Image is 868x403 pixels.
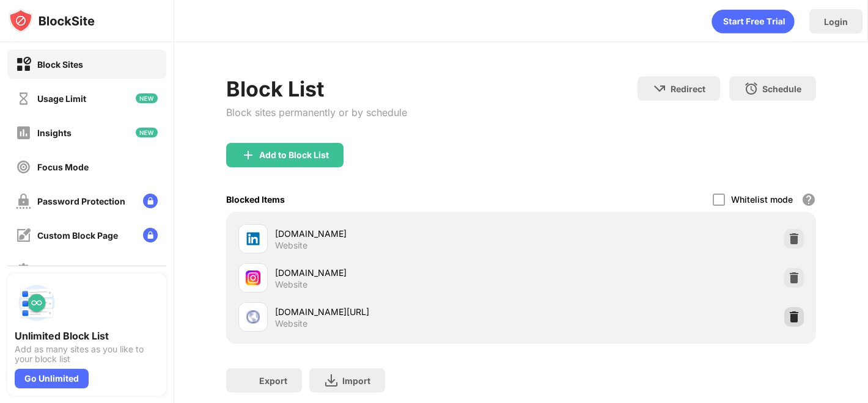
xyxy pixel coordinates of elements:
[15,330,159,342] div: Unlimited Block List
[259,150,329,160] div: Add to Block List
[15,281,59,325] img: push-block-list.svg
[824,16,848,27] div: Login
[762,84,801,94] div: Schedule
[671,84,705,94] div: Redirect
[9,9,95,33] img: logo-blocksite.svg
[37,264,72,275] div: Settings
[246,231,260,246] img: favicons
[246,310,260,324] img: favicons
[16,194,31,209] img: password-protection-off.svg
[37,128,72,138] div: Insights
[16,159,31,175] img: focus-off.svg
[37,230,118,241] div: Custom Block Page
[712,9,795,34] div: animation
[275,227,521,240] div: [DOMAIN_NAME]
[37,162,89,172] div: Focus Mode
[226,106,407,118] div: Block sites permanently or by schedule
[342,376,370,386] div: Import
[259,376,287,386] div: Export
[226,76,407,101] div: Block List
[16,91,31,106] img: time-usage-off.svg
[226,194,285,205] div: Blocked Items
[16,57,31,72] img: block-on.svg
[275,279,307,290] div: Website
[16,262,31,277] img: settings-off.svg
[275,266,521,279] div: [DOMAIN_NAME]
[246,270,260,285] img: favicons
[15,344,159,364] div: Add as many sites as you like to your block list
[37,93,86,104] div: Usage Limit
[275,318,307,329] div: Website
[16,228,31,243] img: customize-block-page-off.svg
[37,196,125,206] div: Password Protection
[136,128,158,137] img: new-icon.svg
[143,228,158,242] img: lock-menu.svg
[136,93,158,103] img: new-icon.svg
[16,125,31,140] img: insights-off.svg
[275,240,307,251] div: Website
[275,305,521,318] div: [DOMAIN_NAME][URL]
[731,194,793,205] div: Whitelist mode
[37,59,83,70] div: Block Sites
[143,194,158,208] img: lock-menu.svg
[15,369,89,388] div: Go Unlimited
